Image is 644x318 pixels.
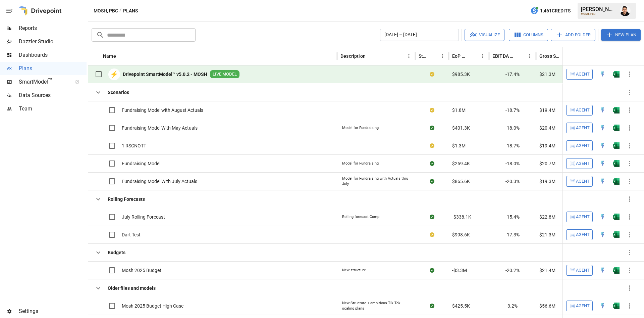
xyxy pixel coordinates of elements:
[108,196,145,202] b: Rolling Forecasts
[599,160,606,167] img: quick-edit-flash.b8aec18c.svg
[430,267,434,274] div: Sync complete
[566,301,593,311] button: Agent
[599,107,606,113] img: quick-edit-flash.b8aec18c.svg
[366,51,376,61] button: Sort
[620,5,631,16] div: Francisco Sanchez
[616,1,635,20] button: Francisco Sanchez
[430,214,434,220] div: Sync complete
[430,107,434,113] div: Your plan has changes in Excel that are not reflected in the Drivepoint Data Warehouse, select "S...
[576,267,590,274] span: Agent
[19,51,87,59] span: Dashboards
[122,178,197,185] span: Fundraising Model With July Actuals
[613,142,620,149] img: excel-icon.76473adf.svg
[380,29,459,41] button: [DATE] – [DATE]
[342,301,410,311] div: New Structure + ambitious Tik Tok scaling plans
[539,160,555,167] span: $20.7M
[505,178,520,185] span: -20.3%
[210,71,239,78] span: LIVE MODEL
[613,160,620,167] div: Open in Excel
[539,142,555,149] span: $19.4M
[576,160,590,168] span: Agent
[613,267,620,274] img: excel-icon.76473adf.svg
[122,303,183,309] span: Mosh 2025 Budget High Case
[601,29,641,41] button: New Plan
[613,267,620,274] div: Open in Excel
[48,77,53,85] span: ™
[465,29,504,41] button: Visualize
[492,53,515,59] div: EBITDA Margin
[613,71,620,78] img: excel-icon.76473adf.svg
[539,71,555,78] span: $21.3M
[576,231,590,239] span: Agent
[539,107,555,113] span: $19.4M
[19,38,87,46] span: Dazzler Studio
[452,178,470,185] span: $865.6K
[627,51,636,61] button: Sort
[613,231,620,238] img: excel-icon.76473adf.svg
[108,89,129,96] b: Scenarios
[613,160,620,167] img: excel-icon.76473adf.svg
[505,71,520,78] span: -17.4%
[576,213,590,221] span: Agent
[430,303,434,309] div: Sync complete
[566,212,593,222] button: Agent
[576,106,590,114] span: Agent
[123,71,207,78] b: Drivepoint SmartModel™ v5.0.2 - MOSH
[599,160,606,167] div: Open in Quick Edit
[108,69,120,80] div: ⚡
[613,303,620,309] div: Open in Excel
[340,53,366,59] div: Description
[342,125,379,131] div: Model for Fundraising
[540,7,571,15] span: 1,461 Credits
[19,307,87,315] span: Settings
[452,160,470,167] span: $259.4K
[19,24,87,32] span: Reports
[430,178,434,185] div: Sync complete
[566,265,593,276] button: Agent
[613,178,620,185] div: Open in Excel
[419,53,428,59] div: Status
[566,158,593,169] button: Agent
[599,231,606,238] img: quick-edit-flash.b8aec18c.svg
[613,71,620,78] div: Open in Excel
[599,125,606,131] div: Open in Quick Edit
[119,7,122,15] div: /
[19,64,87,73] span: Plans
[342,176,410,186] div: Model for Fundraising with Actuals thru July
[613,178,620,185] img: excel-icon.76473adf.svg
[122,125,198,131] span: Fundraising Model With May Actuals
[505,125,520,131] span: -18.0%
[452,107,466,113] span: $1.8M
[509,29,548,41] button: Columns
[505,231,520,238] span: -17.3%
[581,12,616,15] div: MOSH, PBC
[599,303,606,309] img: quick-edit-flash.b8aec18c.svg
[599,303,606,309] div: Open in Quick Edit
[576,71,590,78] span: Agent
[613,303,620,309] img: excel-icon.76473adf.svg
[539,267,555,274] span: $21.4M
[539,231,555,238] span: $21.3M
[122,231,141,238] span: Dart Test
[576,124,590,132] span: Agent
[576,142,590,150] span: Agent
[430,125,434,131] div: Sync complete
[122,107,203,113] span: Fundraising Model with August Actuals
[566,140,593,151] button: Agent
[566,123,593,133] button: Agent
[428,51,438,61] button: Sort
[613,107,620,113] div: Open in Excel
[505,107,520,113] span: -18.7%
[613,231,620,238] div: Open in Excel
[19,105,87,113] span: Team
[452,125,470,131] span: $401.3K
[599,214,606,220] img: quick-edit-flash.b8aec18c.svg
[599,178,606,185] img: quick-edit-flash.b8aec18c.svg
[452,231,470,238] span: $998.6K
[342,214,379,220] div: Rolling forecast Comp
[452,267,467,274] span: -$3.3M
[613,214,620,220] img: excel-icon.76473adf.svg
[613,125,620,131] div: Open in Excel
[566,229,593,240] button: Agent
[613,214,620,220] div: Open in Excel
